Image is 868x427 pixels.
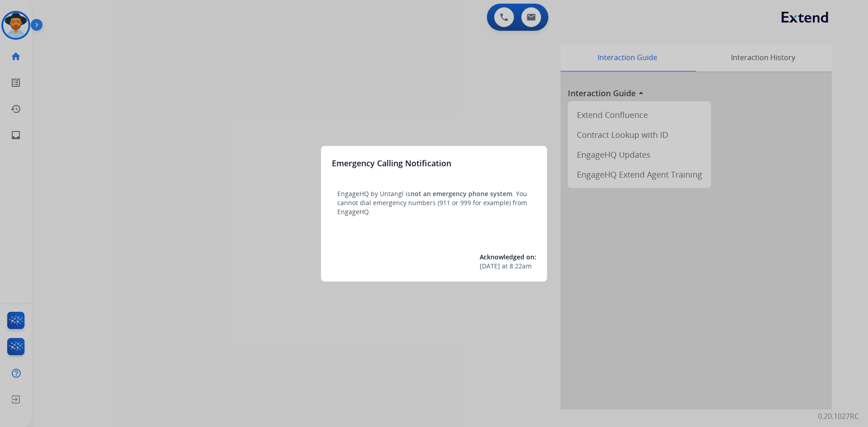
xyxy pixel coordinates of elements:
[509,262,532,271] span: 8:22am
[410,189,512,198] span: not an emergency phone system
[818,411,859,422] p: 0.20.1027RC
[480,253,536,261] span: Acknowledged on:
[332,157,451,169] h3: Emergency Calling Notification
[480,262,536,271] div: at
[337,189,531,216] p: EngageHQ by Untangl is . You cannot dial emergency numbers (911 or 999 for example) from EngageHQ.
[480,262,500,271] span: [DATE]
